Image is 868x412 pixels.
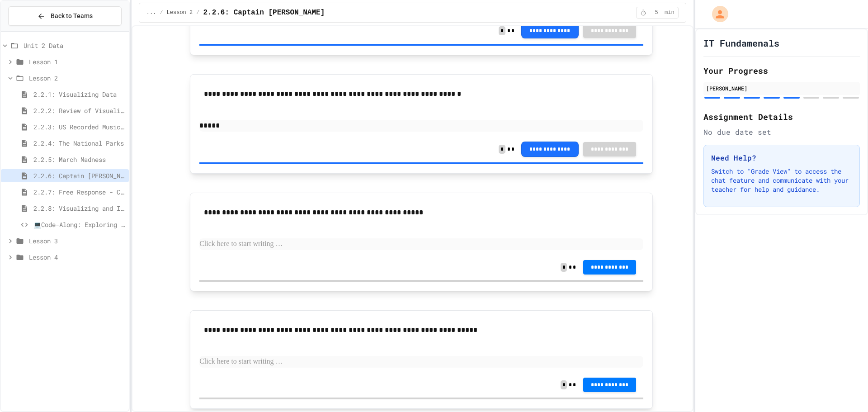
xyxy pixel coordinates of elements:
[703,4,731,24] div: My Account
[146,9,156,16] span: ...
[665,9,675,16] span: min
[33,138,125,148] span: 2.2.4: The National Parks
[649,9,664,16] span: 5
[160,9,163,16] span: /
[711,152,852,163] h3: Need Help?
[33,171,125,180] span: 2.2.6: Captain [PERSON_NAME]
[33,106,125,115] span: 2.2.2: Review of Visualizing Data
[33,204,125,213] span: 2.2.8: Visualizing and Interpreting Data Quiz
[167,9,193,16] span: Lesson 2
[51,11,93,21] span: Back to Teams
[33,187,125,197] span: 2.2.7: Free Response - Choosing a Visualization
[196,9,199,16] span: /
[703,37,779,49] h1: IT Fundamenals
[24,41,125,50] span: Unit 2 Data
[706,84,857,92] div: [PERSON_NAME]
[29,57,125,66] span: Lesson 1
[33,90,125,99] span: 2.2.1: Visualizing Data
[33,220,125,229] span: 💻Code-Along: Exploring Data Through Visualization
[29,73,125,83] span: Lesson 2
[711,167,852,194] p: Switch to "Grade View" to access the chat feature and communicate with your teacher for help and ...
[33,122,125,132] span: 2.2.3: US Recorded Music Revenue
[703,64,860,77] h2: Your Progress
[29,236,125,246] span: Lesson 3
[703,110,860,123] h2: Assignment Details
[703,127,860,137] div: No due date set
[29,252,125,262] span: Lesson 4
[203,7,325,18] span: 2.2.6: Captain [PERSON_NAME]
[33,155,125,164] span: 2.2.5: March Madness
